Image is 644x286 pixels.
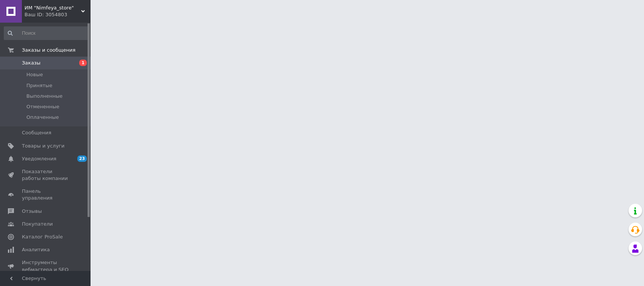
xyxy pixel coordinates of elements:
[22,143,65,149] span: Товары и услуги
[22,129,51,136] span: Сообщения
[25,5,81,11] span: ИМ "Nimfeya_store"
[22,168,70,182] span: Показатели работы компании
[22,234,63,240] span: Каталог ProSale
[25,11,91,18] div: Ваш ID: 3054803
[26,93,63,100] span: Выполненные
[77,155,87,162] span: 23
[22,259,70,273] span: Инструменты вебмастера и SEO
[22,188,70,201] span: Панель управления
[4,26,89,40] input: Поиск
[22,155,56,162] span: Уведомления
[26,82,52,89] span: Принятые
[22,208,42,215] span: Отзывы
[22,221,53,228] span: Покупатели
[26,103,59,110] span: Отмененные
[22,47,75,54] span: Заказы и сообщения
[22,60,40,66] span: Заказы
[22,246,50,253] span: Аналитика
[79,60,87,66] span: 1
[26,114,59,121] span: Оплаченные
[26,71,43,78] span: Новые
